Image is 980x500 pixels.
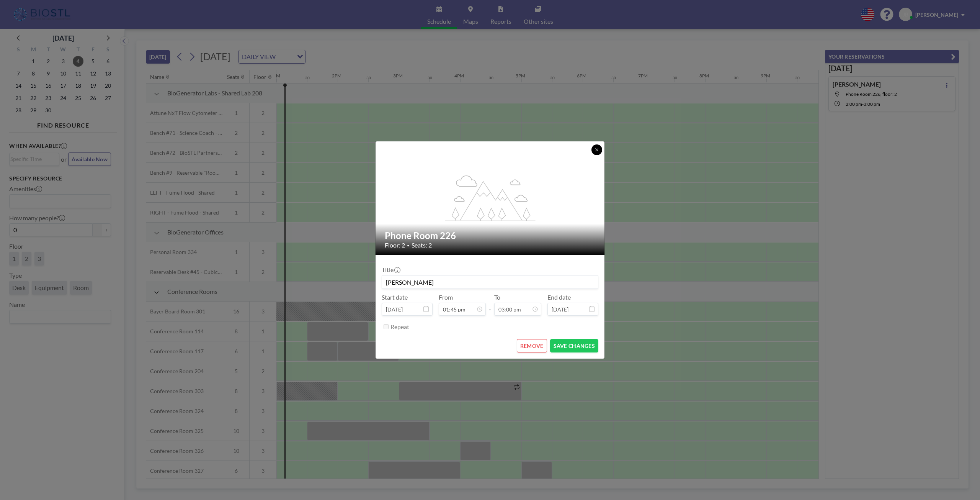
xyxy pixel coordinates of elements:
label: To [494,293,500,301]
label: From [439,293,453,301]
label: End date [547,293,571,301]
h2: Phone Room 226 [385,230,596,241]
input: (No title) [382,275,598,289]
button: REMOVE [517,339,547,352]
label: Repeat [390,323,409,331]
g: flex-grow: 1.2; [445,175,536,221]
span: - [489,296,491,313]
span: • [407,243,410,248]
button: SAVE CHANGES [550,339,598,352]
label: Start date [382,293,408,301]
span: Floor: 2 [385,241,405,249]
span: Seats: 2 [412,241,432,249]
label: Title [382,266,400,274]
